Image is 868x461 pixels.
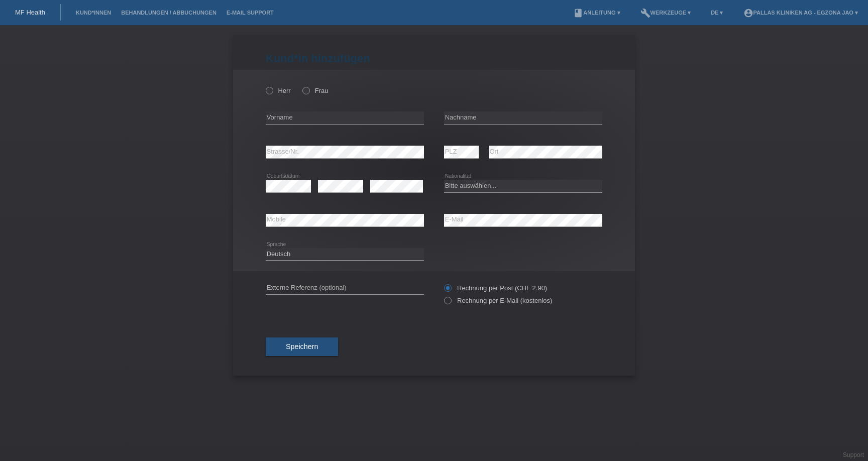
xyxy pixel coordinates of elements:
a: MF Health [15,9,45,16]
i: book [573,8,583,18]
i: account_circle [743,8,753,18]
label: Frau [302,87,328,94]
h1: Kund*in hinzufügen [266,52,602,65]
input: Rechnung per E-Mail (kostenlos) [444,297,451,309]
a: buildWerkzeuge ▾ [635,10,696,16]
input: Frau [302,87,309,93]
label: Herr [266,87,291,94]
button: Speichern [266,337,338,357]
a: account_circlePallas Kliniken AG - Egzona Jao ▾ [738,10,863,16]
input: Rechnung per Post (CHF 2.90) [444,284,451,297]
i: build [640,8,650,18]
span: Speichern [286,342,318,351]
a: bookAnleitung ▾ [568,10,625,16]
a: E-Mail Support [222,10,279,16]
label: Rechnung per Post (CHF 2.90) [444,284,547,292]
a: Support [843,451,864,458]
label: Rechnung per E-Mail (kostenlos) [444,297,552,304]
input: Herr [266,87,272,93]
a: Kund*innen [71,10,116,16]
a: Behandlungen / Abbuchungen [116,10,222,16]
a: DE ▾ [706,10,728,16]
